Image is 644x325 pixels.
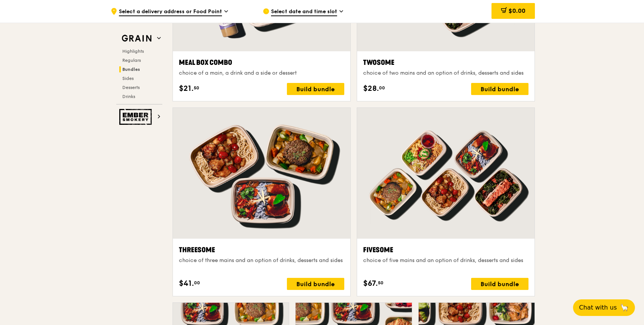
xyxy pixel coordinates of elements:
[378,280,384,286] span: 50
[620,303,629,312] span: 🦙
[363,57,528,68] div: Twosome
[179,57,344,68] div: Meal Box Combo
[179,83,194,94] span: $21.
[179,245,344,255] div: Threesome
[122,94,135,99] span: Drinks
[379,85,385,91] span: 00
[363,278,378,289] span: $67.
[194,280,200,286] span: 00
[122,67,140,72] span: Bundles
[579,303,617,312] span: Chat with us
[471,278,528,290] div: Build bundle
[122,49,144,54] span: Highlights
[122,58,141,63] span: Regulars
[179,257,344,264] div: choice of three mains and an option of drinks, desserts and sides
[363,83,379,94] span: $28.
[363,69,528,77] div: choice of two mains and an option of drinks, desserts and sides
[179,69,344,77] div: choice of a main, a drink and a side or dessert
[122,76,134,81] span: Sides
[573,299,635,316] button: Chat with us🦙
[471,83,528,95] div: Build bundle
[119,32,154,45] img: Grain web logo
[508,7,525,14] span: $0.00
[287,278,344,290] div: Build bundle
[119,8,222,16] span: Select a delivery address or Food Point
[363,257,528,264] div: choice of five mains and an option of drinks, desserts and sides
[271,8,337,16] span: Select date and time slot
[119,109,154,125] img: Ember Smokery web logo
[179,278,194,289] span: $41.
[194,85,199,91] span: 50
[287,83,344,95] div: Build bundle
[122,85,140,90] span: Desserts
[363,245,528,255] div: Fivesome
